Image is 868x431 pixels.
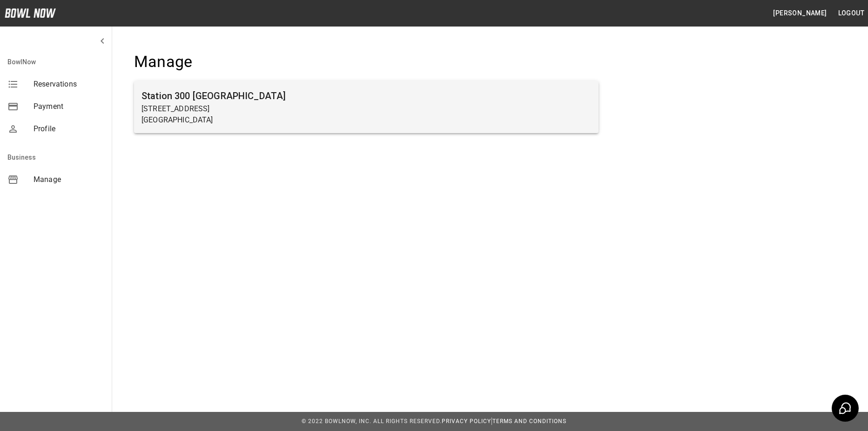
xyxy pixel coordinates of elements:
[34,123,104,135] span: Profile
[34,101,104,112] span: Payment
[302,418,442,424] span: © 2022 BowlNow, Inc. All Rights Reserved.
[141,114,591,126] p: [GEOGRAPHIC_DATA]
[141,103,591,114] p: [STREET_ADDRESS]
[492,418,566,424] a: Terms and Conditions
[34,174,104,185] span: Manage
[834,5,868,22] button: Logout
[141,88,591,103] h6: Station 300 [GEOGRAPHIC_DATA]
[134,52,599,72] h4: Manage
[442,418,491,424] a: Privacy Policy
[769,5,830,22] button: [PERSON_NAME]
[34,79,104,90] span: Reservations
[5,8,56,18] img: logo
